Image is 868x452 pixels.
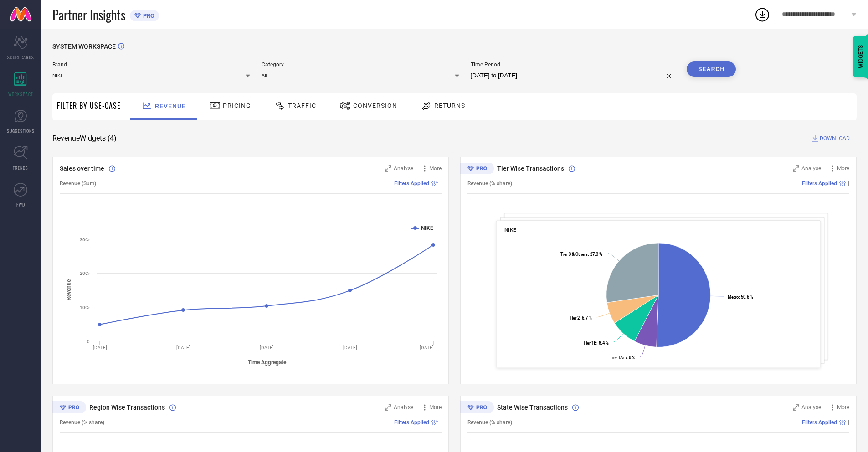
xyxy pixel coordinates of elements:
[802,180,837,187] span: Filters Applied
[848,180,849,187] span: |
[504,227,516,233] span: NIKE
[80,305,90,310] text: 10Cr
[288,102,316,109] span: Traffic
[52,43,116,50] span: SYSTEM WORKSPACE
[343,345,357,350] text: [DATE]
[460,401,494,415] div: Premium
[440,180,442,187] span: |
[728,295,739,300] tspan: Metro
[420,345,434,350] text: [DATE]
[385,165,391,172] svg: Zoom
[7,54,34,61] span: SCORECARDS
[52,401,86,415] div: Premium
[497,165,564,172] span: Tier Wise Transactions
[560,252,588,257] tspan: Tier 3 & Others
[801,165,821,172] span: Analyse
[429,404,442,411] span: More
[728,295,753,300] text: : 50.6 %
[848,419,849,426] span: |
[260,345,274,350] text: [DATE]
[394,404,413,411] span: Analyse
[52,5,125,24] span: Partner Insights
[52,61,250,68] span: Brand
[802,419,837,426] span: Filters Applied
[248,359,287,366] tspan: Time Aggregate
[560,252,602,257] text: : 27.3 %
[16,201,25,208] span: FWD
[262,61,459,68] span: Category
[471,61,676,68] span: Time Period
[687,61,736,77] button: Search
[440,419,442,426] span: |
[57,100,121,111] span: Filter By Use-Case
[754,6,770,23] div: Open download list
[176,345,190,350] text: [DATE]
[66,279,72,300] tspan: Revenue
[80,271,90,276] text: 20Cr
[13,164,28,171] span: TRENDS
[89,404,165,411] span: Region Wise Transactions
[87,339,90,344] text: 0
[793,404,799,411] svg: Zoom
[467,180,512,187] span: Revenue (% share)
[801,404,821,411] span: Analyse
[837,165,849,172] span: More
[80,237,90,242] text: 30Cr
[93,345,107,350] text: [DATE]
[583,340,609,345] text: : 8.4 %
[434,102,465,109] span: Returns
[460,163,494,176] div: Premium
[385,404,391,411] svg: Zoom
[610,355,635,360] text: : 7.0 %
[60,419,104,426] span: Revenue (% share)
[394,165,413,172] span: Analyse
[7,127,35,134] span: SUGGESTIONS
[141,12,154,19] span: PRO
[837,404,849,411] span: More
[60,165,104,172] span: Sales over time
[467,419,512,426] span: Revenue (% share)
[569,315,592,320] text: : 6.7 %
[471,70,676,81] input: Select time period
[610,355,623,360] tspan: Tier 1A
[820,134,850,143] span: DOWNLOAD
[155,102,186,110] span: Revenue
[583,340,596,345] tspan: Tier 1B
[429,165,442,172] span: More
[569,315,580,320] tspan: Tier 2
[421,225,433,231] text: NIKE
[60,180,96,187] span: Revenue (Sum)
[223,102,251,109] span: Pricing
[353,102,397,109] span: Conversion
[8,91,33,97] span: WORKSPACE
[497,404,568,411] span: State Wise Transactions
[394,180,429,187] span: Filters Applied
[52,134,117,143] span: Revenue Widgets ( 4 )
[394,419,429,426] span: Filters Applied
[793,165,799,172] svg: Zoom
